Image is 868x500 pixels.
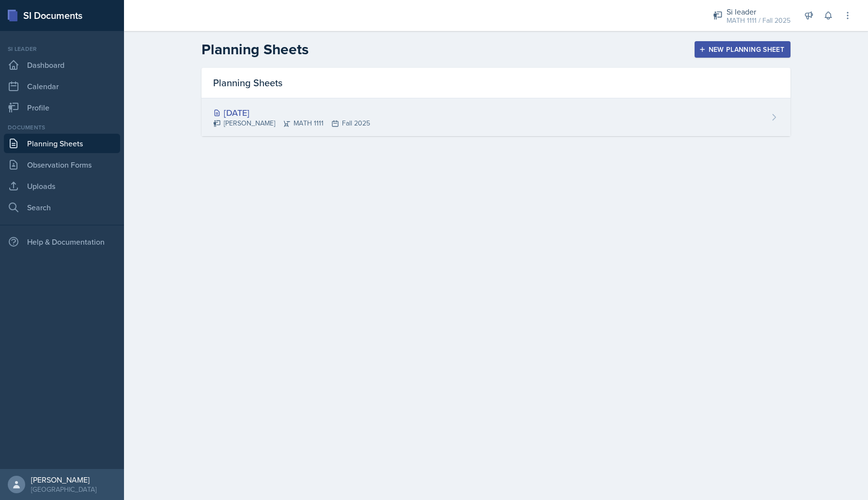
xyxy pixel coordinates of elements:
[4,98,120,117] a: Profile
[31,475,96,484] div: [PERSON_NAME]
[213,118,370,128] div: [PERSON_NAME] MATH 1111 Fall 2025
[695,41,790,58] button: New Planning Sheet
[201,98,790,136] a: [DATE] [PERSON_NAME]MATH 1111Fall 2025
[727,6,790,17] div: Si leader
[31,484,96,494] div: [GEOGRAPHIC_DATA]
[4,176,120,196] a: Uploads
[4,123,120,132] div: Documents
[4,45,120,53] div: Si leader
[4,77,120,96] a: Calendar
[4,232,120,251] div: Help & Documentation
[4,134,120,153] a: Planning Sheets
[213,106,370,119] div: [DATE]
[701,46,784,53] div: New Planning Sheet
[727,16,790,26] div: MATH 1111 / Fall 2025
[4,155,120,174] a: Observation Forms
[201,41,309,58] h2: Planning Sheets
[4,55,120,75] a: Dashboard
[201,68,790,98] div: Planning Sheets
[4,198,120,217] a: Search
